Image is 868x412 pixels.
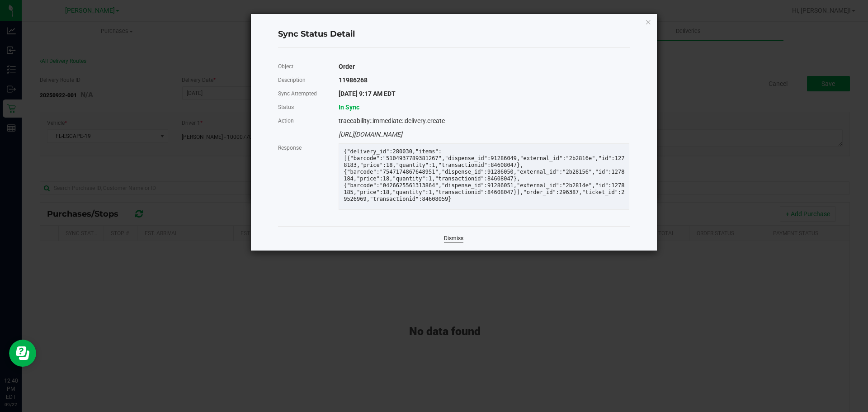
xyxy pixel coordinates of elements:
[332,60,636,73] div: Order
[339,104,359,111] span: In Sync
[271,141,332,155] div: Response
[444,235,463,242] a: Dismiss
[9,340,36,367] iframe: Resource center
[645,16,651,27] button: Close
[332,128,636,141] div: [URL][DOMAIN_NAME]
[271,87,332,100] div: Sync Attempted
[332,87,636,100] div: [DATE] 9:17 AM EDT
[278,28,355,40] span: Sync Status Detail
[271,73,332,87] div: Description
[271,100,332,114] div: Status
[332,73,636,87] div: 11986268
[271,60,332,73] div: Object
[332,114,636,128] div: traceability::immediate::delivery.create
[337,148,631,203] div: {"delivery_id":280030,"items":[{"barcode":"5104937789381267","dispense_id":91286049,"external_id"...
[271,114,332,128] div: Action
